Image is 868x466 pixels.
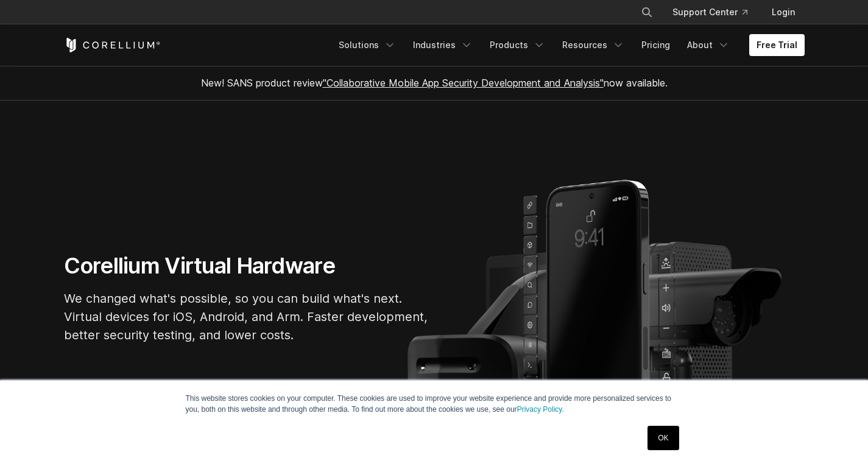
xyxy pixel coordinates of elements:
a: Products [482,34,552,56]
span: New! SANS product review now available. [201,77,668,89]
a: Industries [406,34,480,56]
a: Free Trial [749,34,805,56]
button: Search [636,1,658,23]
p: We changed what's possible, so you can build what's next. Virtual devices for iOS, Android, and A... [64,289,429,344]
h1: Corellium Virtual Hardware [64,252,429,280]
a: Resources [555,34,632,56]
div: Navigation Menu [331,34,805,56]
a: Solutions [331,34,403,56]
a: Privacy Policy. [517,405,564,414]
a: Support Center [663,1,757,23]
a: About [680,34,737,56]
a: "Collaborative Mobile App Security Development and Analysis" [323,77,604,89]
a: Login [762,1,805,23]
div: Navigation Menu [626,1,805,23]
p: This website stores cookies on your computer. These cookies are used to improve your website expe... [186,393,683,415]
a: Corellium Home [64,38,161,52]
a: Pricing [634,34,677,56]
a: OK [647,426,679,450]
